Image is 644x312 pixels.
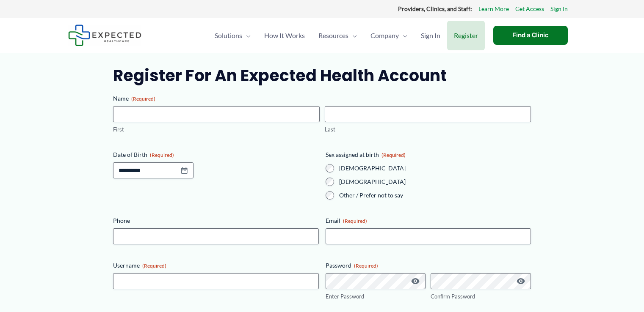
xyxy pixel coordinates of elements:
span: Register [454,21,478,50]
span: (Required) [343,218,367,224]
legend: Password [326,261,378,270]
a: Learn More [478,3,509,14]
a: ResourcesMenu Toggle [312,21,364,50]
img: Expected Healthcare Logo - side, dark font, small [68,25,141,46]
label: Confirm Password [431,293,531,301]
label: Other / Prefer not to say [339,191,531,200]
span: (Required) [381,152,406,158]
a: CompanyMenu Toggle [364,21,414,50]
legend: Name [113,94,155,103]
a: How It Works [257,21,312,50]
label: Username [113,261,318,270]
span: Menu Toggle [242,21,251,50]
label: Date of Birth [113,151,318,159]
span: Solutions [215,21,242,50]
span: How It Works [264,21,305,50]
span: (Required) [131,96,155,102]
span: Company [370,21,399,50]
label: First [113,126,319,134]
button: Show Password [410,276,420,286]
a: Sign In [550,3,568,14]
nav: Primary Site Navigation [208,21,485,50]
a: Get Access [515,3,544,14]
legend: Sex assigned at birth [326,151,406,159]
a: Register [447,21,485,50]
label: Last [325,126,531,134]
label: Email [326,216,531,225]
span: Menu Toggle [399,21,407,50]
span: Sign In [421,21,440,50]
h2: Register for an Expected Health Account [113,65,531,86]
a: Sign In [414,21,447,50]
label: Enter Password [326,293,426,301]
strong: Providers, Clinics, and Staff: [398,5,472,12]
span: (Required) [150,152,174,158]
a: Find a Clinic [493,26,568,45]
span: Resources [318,21,348,50]
label: [DEMOGRAPHIC_DATA] [339,178,531,186]
a: SolutionsMenu Toggle [208,21,257,50]
label: [DEMOGRAPHIC_DATA] [339,164,531,172]
button: Show Password [516,276,526,286]
span: (Required) [142,263,166,269]
span: (Required) [354,263,378,269]
label: Phone [113,216,318,225]
span: Menu Toggle [348,21,357,50]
